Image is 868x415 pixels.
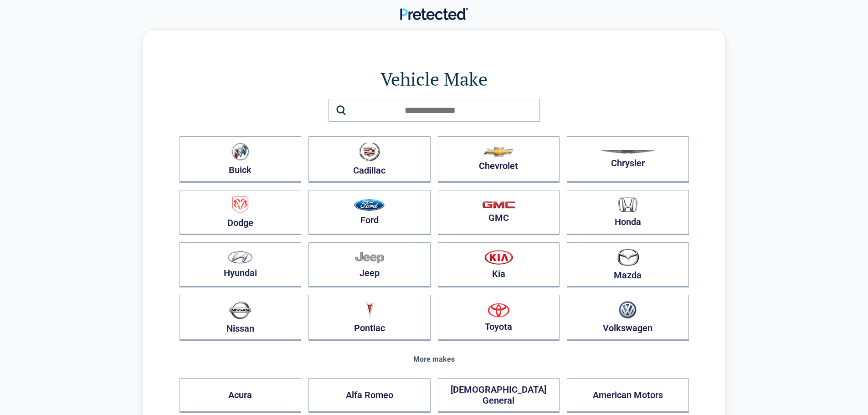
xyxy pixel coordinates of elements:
[180,378,302,413] button: Acura
[308,295,431,341] button: Pontiac
[567,190,689,235] button: Honda
[438,295,560,341] button: Toyota
[438,136,560,183] button: Chevrolet
[180,295,302,341] button: Nissan
[308,136,431,183] button: Cadillac
[308,190,431,235] button: Ford
[438,242,560,287] button: Kia
[567,136,689,183] button: Chrysler
[567,378,689,413] button: American Motors
[567,295,689,341] button: Volkswagen
[180,242,302,287] button: Hyundai
[438,378,560,413] button: [DEMOGRAPHIC_DATA] General
[308,242,431,287] button: Jeep
[438,190,560,235] button: GMC
[180,190,302,235] button: Dodge
[308,378,431,413] button: Alfa Romeo
[567,242,689,287] button: Mazda
[180,136,302,183] button: Buick
[180,355,689,364] div: More makes
[180,66,689,92] h1: Vehicle Make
